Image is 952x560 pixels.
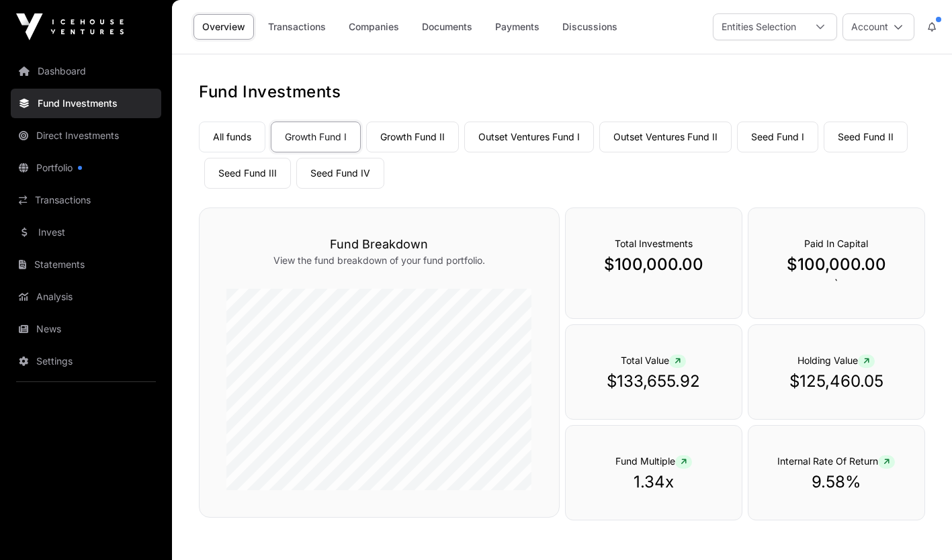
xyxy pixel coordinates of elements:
[11,153,161,183] a: Portfolio
[593,471,715,493] p: 1.34x
[713,14,804,40] div: Entities Selection
[797,355,875,366] span: Holding Value
[11,185,161,215] a: Transactions
[11,218,161,247] a: Invest
[226,235,532,254] h3: Fund Breakdown
[226,254,532,267] p: View the fund breakdown of your fund portfolio.
[11,56,161,86] a: Dashboard
[296,158,384,189] a: Seed Fund IV
[271,122,361,152] a: Growth Fund I
[615,455,692,467] span: Fund Multiple
[842,13,914,40] button: Account
[16,13,124,40] img: Icehouse Ventures Logo
[748,207,925,319] div: `
[464,122,594,152] a: Outset Ventures Fund I
[554,14,626,40] a: Discussions
[486,14,548,40] a: Payments
[775,371,898,392] p: $125,460.05
[340,14,408,40] a: Companies
[804,238,868,249] span: Paid In Capital
[193,14,254,40] a: Overview
[824,122,908,152] a: Seed Fund II
[204,158,291,189] a: Seed Fund III
[599,122,732,152] a: Outset Ventures Fund II
[621,355,686,366] span: Total Value
[775,471,898,493] p: 9.58%
[11,314,161,344] a: News
[737,122,818,152] a: Seed Fund I
[11,282,161,312] a: Analysis
[413,14,481,40] a: Documents
[11,250,161,279] a: Statements
[11,346,161,376] a: Settings
[775,254,898,275] p: $100,000.00
[593,254,715,275] p: $100,000.00
[11,89,161,118] a: Fund Investments
[366,122,459,152] a: Growth Fund II
[593,371,715,392] p: $133,655.92
[259,14,335,40] a: Transactions
[11,121,161,150] a: Direct Investments
[615,238,693,249] span: Total Investments
[199,81,925,103] h1: Fund Investments
[199,122,265,152] a: All funds
[777,455,895,467] span: Internal Rate Of Return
